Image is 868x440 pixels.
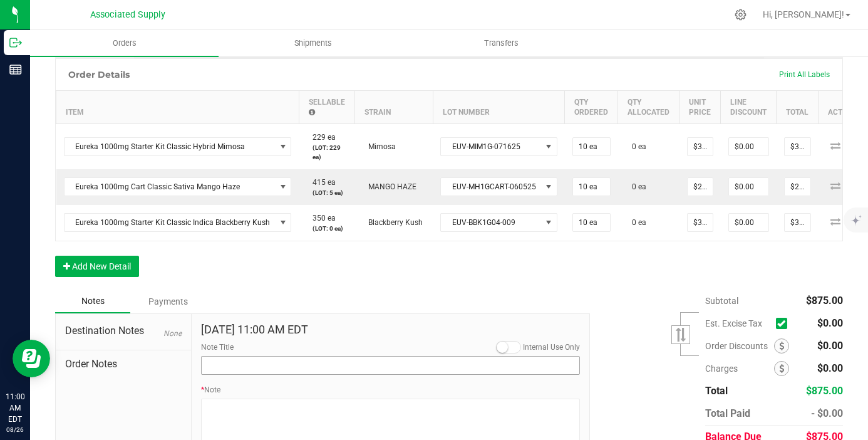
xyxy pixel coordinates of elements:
span: 350 ea [306,214,336,223]
h1: Order Details [68,70,130,80]
span: Shipments [277,38,349,49]
span: $875.00 [806,295,843,306]
span: Order Notes [65,357,182,372]
label: Note Title [201,342,234,353]
span: $0.00 [817,317,843,329]
h4: [DATE] 11:00 AM EDT [201,323,580,336]
p: 11:00 AM EDT [6,391,24,425]
a: Shipments [219,30,407,56]
input: 0 [729,214,768,231]
span: Hi, [PERSON_NAME]! [763,9,844,19]
input: 0 [573,214,610,231]
span: 0 ea [626,142,646,151]
span: Eureka 1000mg Cart Classic Sativa Mango Haze [65,178,276,196]
span: 0 ea [626,218,646,227]
inline-svg: Reports [9,63,22,76]
span: Calculate excise tax [776,315,793,332]
span: Total [705,385,728,397]
span: Eureka 1000mg Starter Kit Classic Hybrid Mimosa [65,138,276,155]
th: Total [777,90,819,123]
input: 0 [729,178,768,196]
span: Destination Notes [65,323,182,338]
th: Unit Price [679,90,721,123]
span: Total Paid [705,407,750,419]
span: Charges [705,364,774,374]
span: Mimosa [362,142,396,151]
th: Sellable [299,90,354,123]
input: 0 [573,138,610,155]
span: - $0.00 [811,407,843,419]
span: Subtotal [705,296,738,306]
a: Transfers [407,30,596,56]
p: (LOT: 5 ea) [306,188,347,197]
span: Print All Labels [779,70,830,79]
span: EUV-BBK1G04-009 [441,214,541,231]
span: Est. Excise Tax [705,318,771,328]
p: (LOT: 229 ea) [306,143,347,162]
span: Transfers [467,38,535,49]
span: Blackberry Kush [362,218,423,227]
span: 415 ea [306,178,336,187]
span: EUV-MIM1G-071625 [441,138,541,155]
iframe: Resource center [13,340,50,377]
span: $0.00 [817,362,843,374]
span: 229 ea [306,133,336,142]
input: 0 [688,138,713,155]
span: NO DATA FOUND [64,177,292,196]
span: NO DATA FOUND [64,213,292,232]
span: MANGO HAZE [362,182,416,191]
inline-svg: Outbound [9,36,22,49]
span: EUV-MH1GCART-060525 [441,178,541,196]
p: (LOT: 0 ea) [306,224,347,233]
p: 08/26 [6,425,24,434]
th: Qty Allocated [618,90,679,123]
div: Manage settings [733,9,748,21]
input: 0 [785,214,810,231]
input: 0 [688,214,713,231]
input: 0 [688,178,713,196]
span: Orders [96,38,153,49]
div: Notes [55,290,130,313]
div: Payments [130,290,205,313]
label: Note [201,384,220,395]
span: Eureka 1000mg Starter Kit Classic Indica Blackberry Kush [65,214,276,231]
th: Item [56,90,299,123]
th: Lot Number [433,90,565,123]
span: None [163,329,182,338]
span: NO DATA FOUND [64,137,292,156]
input: 0 [785,178,810,196]
th: Line Discount [721,90,777,123]
th: Qty Ordered [565,90,618,123]
span: Associated Supply [90,9,165,20]
input: 0 [573,178,610,196]
span: Order Discounts [705,341,774,351]
th: Strain [354,90,433,123]
span: $0.00 [817,340,843,352]
input: 0 [785,138,810,155]
button: Add New Detail [55,256,139,277]
input: 0 [729,138,768,155]
span: 0 ea [626,182,646,191]
span: $875.00 [806,385,843,397]
label: Internal Use Only [523,342,580,353]
a: Orders [30,30,219,56]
